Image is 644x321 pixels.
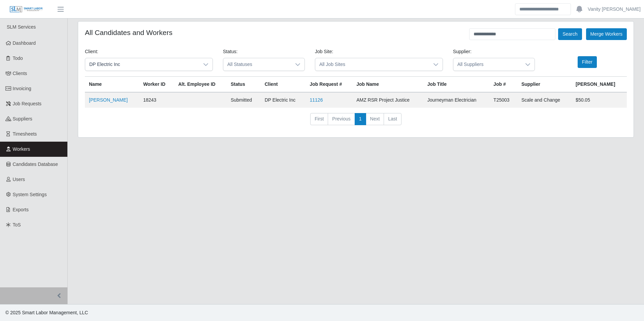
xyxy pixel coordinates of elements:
span: DP Electric Inc [85,58,199,71]
span: Clients [13,71,27,76]
td: submitted [227,92,261,108]
label: Status: [223,48,238,55]
nav: pagination [85,113,627,131]
input: Search [515,3,571,15]
td: Scale and Change [517,92,572,108]
a: 1 [355,113,366,125]
h4: All Candidates and Workers [85,28,172,37]
th: [PERSON_NAME] [572,77,627,93]
td: $50.05 [572,92,627,108]
button: Filter [578,56,597,68]
td: DP Electric Inc [261,92,306,108]
span: ToS [13,222,21,227]
th: Name [85,77,139,93]
td: 18243 [139,92,174,108]
label: Job Site: [315,48,333,55]
td: AMZ RSR Project Justice [352,92,423,108]
span: Invoicing [13,86,31,91]
span: Timesheets [13,131,37,137]
td: Journeyman Electrician [423,92,489,108]
span: System Settings [13,192,47,197]
th: Worker ID [139,77,174,93]
button: Search [558,28,582,40]
th: Job Title [423,77,489,93]
span: SLM Services [7,24,36,30]
img: SLM Logo [9,6,43,13]
span: All Suppliers [453,58,521,71]
th: Supplier [517,77,572,93]
td: T25003 [489,92,517,108]
th: Client [261,77,306,93]
a: 11126 [310,97,323,103]
a: [PERSON_NAME] [89,97,128,103]
th: Job Request # [306,77,353,93]
th: Status [227,77,261,93]
span: Exports [13,207,29,212]
th: Job Name [352,77,423,93]
span: Workers [13,146,30,152]
th: Job # [489,77,517,93]
span: Candidates Database [13,162,58,167]
span: Job Requests [13,101,42,106]
label: Supplier: [453,48,472,55]
button: Merge Workers [586,28,627,40]
span: Suppliers [13,116,32,121]
span: Dashboard [13,40,36,46]
span: All Job Sites [315,58,429,71]
a: Vanity [PERSON_NAME] [588,6,641,13]
span: Users [13,177,25,182]
span: © 2025 Smart Labor Management, LLC [5,310,88,315]
label: Client: [85,48,98,55]
th: Alt. Employee ID [174,77,227,93]
span: All Statuses [223,58,291,71]
span: Todo [13,56,23,61]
